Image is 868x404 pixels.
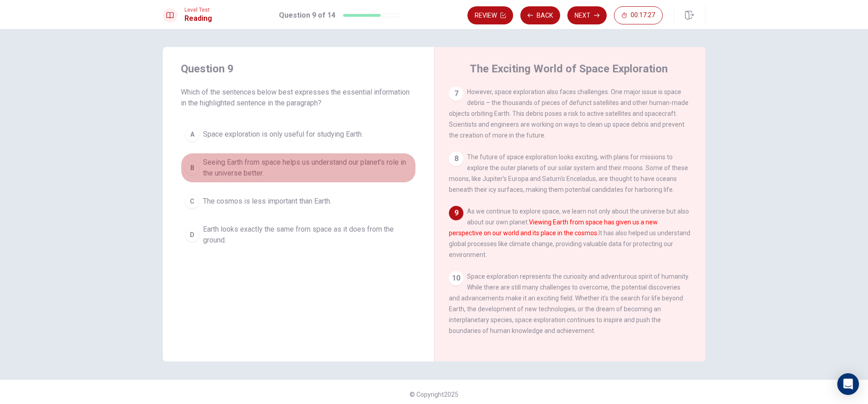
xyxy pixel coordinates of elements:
[449,206,463,220] div: 9
[449,273,689,334] span: Space exploration represents the curiosity and adventurous spirit of humanity. While there are st...
[185,194,199,209] div: C
[279,10,335,21] h1: Question 9 of 14
[449,219,658,237] font: Viewing Earth from space has given us a new perspective on our world and its place in the cosmos.
[567,6,607,24] button: Next
[181,87,416,109] span: Which of the sentences below best expresses the essential information in the highlighted sentence...
[181,190,416,213] button: CThe cosmos is less important than Earth.
[185,127,199,142] div: A
[203,224,412,246] span: Earth looks exactly the same from space as it does from the ground.
[181,123,416,146] button: ASpace exploration is only useful for studying Earth.
[449,153,688,193] span: The future of space exploration looks exciting, with plans for missions to explore the outer plan...
[410,391,458,398] span: © Copyright 2025
[449,88,689,139] span: However, space exploration also faces challenges. One major issue is space debris – the thousands...
[181,220,416,250] button: DEarth looks exactly the same from space as it does from the ground.
[184,7,212,13] span: Level Test
[203,157,412,179] span: Seeing Earth from space helps us understand our planet's role in the universe better.
[203,196,331,207] span: The cosmos is less important than Earth.
[449,152,463,166] div: 8
[449,208,690,258] span: As we continue to explore space, we learn not only about the universe but also about our own plan...
[470,62,668,76] h4: The Exciting World of Space Exploration
[181,153,416,183] button: BSeeing Earth from space helps us understand our planet's role in the universe better.
[181,62,416,76] h4: Question 9
[614,6,663,24] button: 00:17:27
[520,6,560,24] button: Back
[467,6,513,24] button: Review
[449,86,463,101] div: 7
[185,228,199,242] div: D
[185,161,199,175] div: B
[449,271,463,285] div: 10
[203,129,363,140] span: Space exploration is only useful for studying Earth.
[631,12,655,19] span: 00:17:27
[837,373,859,395] div: Open Intercom Messenger
[184,13,212,24] h1: Reading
